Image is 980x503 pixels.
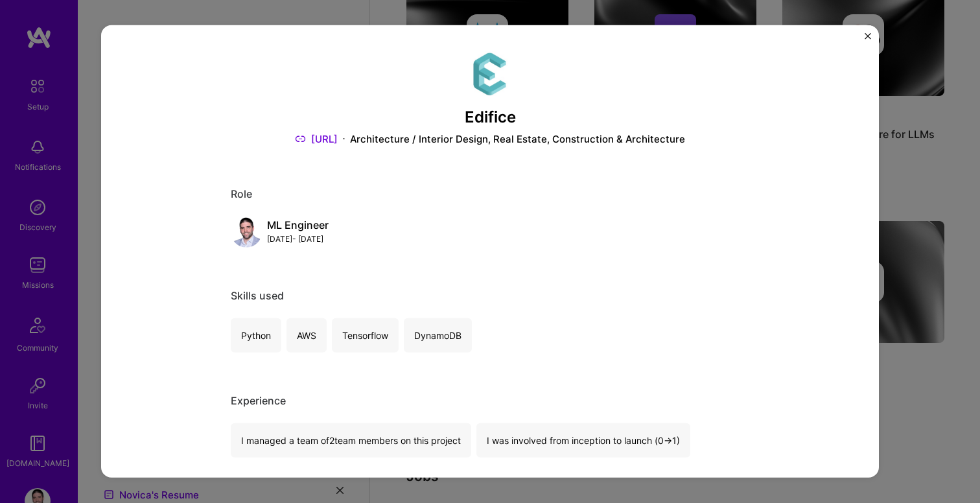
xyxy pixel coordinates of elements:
div: Python [231,318,281,353]
button: Close [865,33,871,47]
img: Company logo [467,51,513,98]
div: Architecture / Interior Design, Real Estate, Construction & Architecture [350,132,685,146]
div: I managed a team of 2 team members on this project [231,423,471,458]
div: Skills used [231,289,749,303]
div: Experience [231,394,749,408]
div: Role [231,187,749,201]
h3: Edifice [231,108,749,127]
a: [URL] [295,132,338,146]
div: ML Engineer [267,218,329,232]
div: DynamoDB [404,318,472,353]
div: [DATE] - [DATE] [267,232,329,246]
img: Link [295,132,306,146]
div: I was involved from inception to launch (0 -> 1) [476,423,690,458]
div: AWS [286,318,327,353]
div: Tensorflow [332,318,399,353]
img: Dot [343,132,345,146]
